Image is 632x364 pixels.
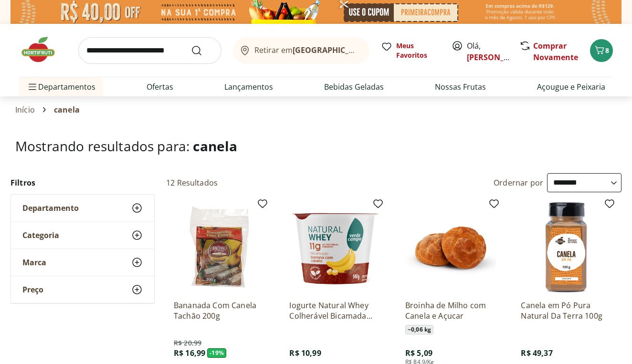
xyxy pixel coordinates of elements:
a: Nossas Frutas [435,81,486,93]
a: Broinha de Milho com Canela e Açucar [405,300,496,321]
span: 8 [605,46,609,55]
a: Bebidas Geladas [324,81,384,93]
a: Lançamentos [224,81,273,93]
span: - 19 % [207,348,226,358]
button: Menu [27,75,38,98]
a: Comprar Novamente [533,41,578,62]
img: Hortifruti [19,35,67,64]
input: search [78,37,221,64]
span: Olá, [467,40,509,63]
h2: 12 Resultados [166,177,218,188]
span: Categoria [22,230,59,240]
span: Departamentos [27,75,95,98]
button: Categoria [11,222,154,249]
span: R$ 5,09 [405,348,432,358]
a: Canela em Pó Pura Natural Da Terra 100g [521,300,611,321]
span: Departamento [22,203,79,213]
span: ~ 0,06 kg [405,325,433,334]
img: Bananada Com Canela Tachão 200g [174,202,264,292]
span: R$ 10,99 [289,348,321,358]
span: R$ 20,99 [174,338,201,348]
button: Preço [11,276,154,303]
span: Retirar em [254,46,360,54]
button: Departamento [11,195,154,221]
h1: Mostrando resultados para: [15,138,617,154]
span: Meus Favoritos [396,41,440,60]
span: Preço [22,285,43,294]
span: canela [193,137,237,155]
img: Broinha de Milho com Canela e Açucar [405,202,496,292]
a: Ofertas [147,81,173,93]
b: [GEOGRAPHIC_DATA]/[GEOGRAPHIC_DATA] [293,45,453,55]
a: [PERSON_NAME] [467,52,529,62]
a: Início [15,105,35,114]
img: Canela em Pó Pura Natural Da Terra 100g [521,202,611,292]
a: Açougue e Peixaria [537,81,605,93]
span: R$ 49,37 [521,348,552,358]
a: Meus Favoritos [381,41,440,60]
a: Iogurte Natural Whey Colherável Bicamada Banana com Canela 11g de Proteína Verde Campo 140g [289,300,380,321]
span: Marca [22,258,46,267]
button: Retirar em[GEOGRAPHIC_DATA]/[GEOGRAPHIC_DATA] [233,37,369,64]
img: Iogurte Natural Whey Colherável Bicamada Banana com Canela 11g de Proteína Verde Campo 140g [289,202,380,292]
button: Marca [11,249,154,276]
button: Submit Search [191,45,214,56]
span: canela [54,105,80,114]
span: R$ 16,99 [174,348,205,358]
a: Bananada Com Canela Tachão 200g [174,300,264,321]
label: Ordernar por [494,177,543,188]
button: Carrinho [590,39,613,62]
h2: Filtros [11,173,155,192]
